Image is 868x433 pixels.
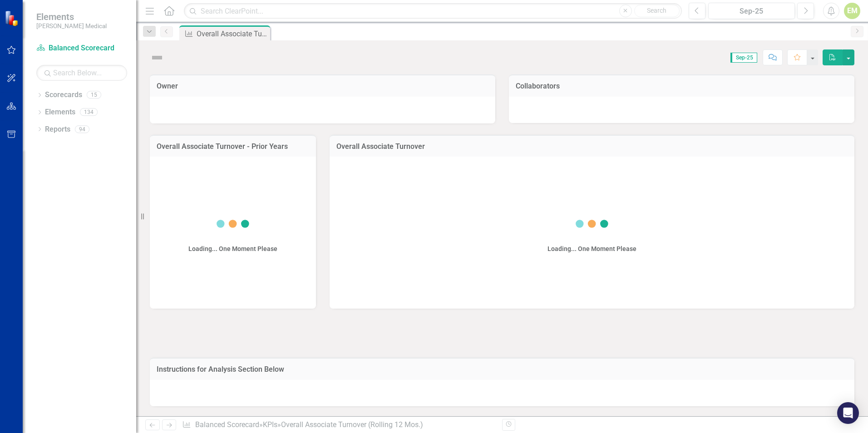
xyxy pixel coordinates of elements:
[80,108,98,116] div: 134
[634,5,680,17] button: Search
[36,43,127,54] a: Balanced Scorecard
[730,53,757,63] span: Sep-25
[281,420,423,429] div: Overall Associate Turnover (Rolling 12 Mos.)
[516,82,848,90] h3: Collaborators
[45,124,70,135] a: Reports
[195,420,259,429] a: Balanced Scorecard
[157,82,488,90] h3: Owner
[263,420,277,429] a: KPIs
[708,3,795,19] button: Sep-25
[547,244,636,253] div: Loading... One Moment Please
[197,28,268,39] div: Overall Associate Turnover (Rolling 12 Mos.)
[711,6,792,17] div: Sep-25
[45,107,75,118] a: Elements
[5,10,21,26] img: ClearPoint Strategy
[844,3,860,19] button: EM
[157,143,309,151] h3: Overall Associate Turnover - Prior Years
[36,22,107,30] small: [PERSON_NAME] Medical
[647,7,666,14] span: Search
[182,420,495,430] div: » »
[188,244,277,253] div: Loading... One Moment Please
[157,365,848,374] h3: Instructions for Analysis Section Below
[45,90,82,100] a: Scorecards
[36,65,127,81] input: Search Below...
[150,50,164,65] img: Not Defined
[837,402,859,424] div: Open Intercom Messenger
[336,143,848,151] h3: Overall Associate Turnover
[36,11,107,22] span: Elements
[87,91,101,99] div: 15
[75,125,89,133] div: 94
[184,3,682,19] input: Search ClearPoint...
